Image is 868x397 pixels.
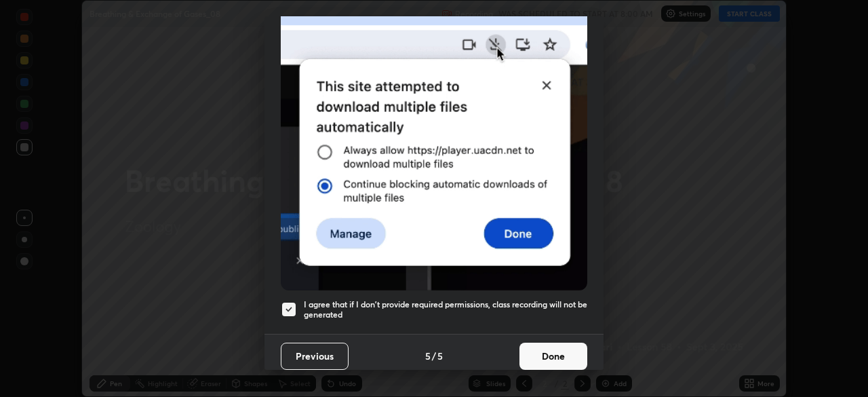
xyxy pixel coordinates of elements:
[519,343,587,370] button: Done
[304,299,587,320] h5: I agree that if I don't provide required permissions, class recording will not be generated
[425,349,431,363] h4: 5
[437,349,443,363] h4: 5
[281,343,349,370] button: Previous
[432,349,436,363] h4: /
